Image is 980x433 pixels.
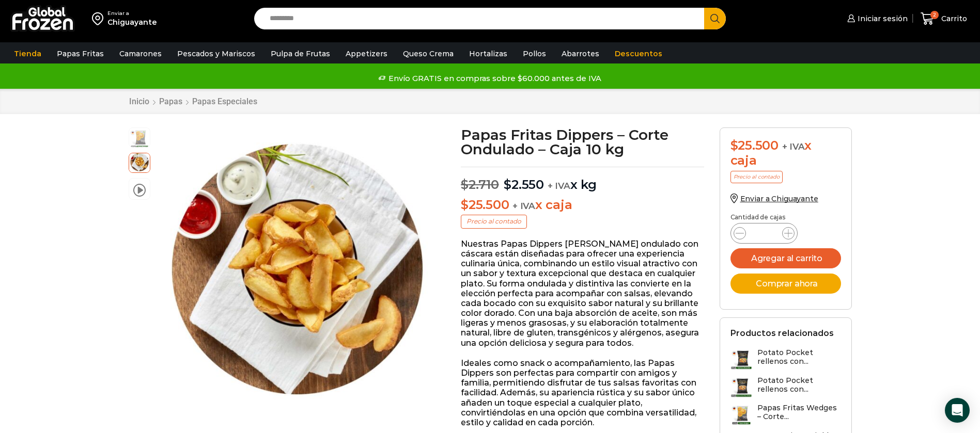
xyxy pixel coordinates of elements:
[461,197,509,212] bdi: 25.500
[757,404,841,421] h3: Papas Fritas Wedges – Corte...
[757,348,841,366] h3: Potato Pocket rellenos con...
[114,44,167,63] a: Camarones
[107,10,157,17] div: Enviar a
[730,376,841,398] a: Potato Pocket rellenos con...
[855,13,908,24] span: Iniciar sesión
[730,138,738,153] span: $
[730,328,834,338] h2: Productos relacionados
[518,44,551,63] a: Pollos
[918,7,970,31] a: 2 Carrito
[730,194,818,203] a: Enviar a Chiguayante
[730,348,841,371] a: Potato Pocket rellenos con...
[730,214,841,221] p: Cantidad de cajas
[192,97,258,106] a: Papas Especiales
[129,152,150,172] span: fto-4
[461,358,704,427] p: Ideales como snack o acompañamiento, las Papas Dippers son perfectas para compartir con amigos y ...
[9,44,46,63] a: Tienda
[398,44,459,63] a: Queso Crema
[461,197,469,212] span: $
[52,44,109,63] a: Papas Fritas
[461,127,704,156] h1: Papas Fritas Dippers – Corte Ondulado – Caja 10 kg
[129,97,258,106] nav: Breadcrumb
[461,177,469,192] span: $
[939,13,967,24] span: Carrito
[556,44,604,63] a: Abarrotes
[610,44,667,63] a: Descuentos
[92,10,107,27] img: address-field-icon.svg
[512,201,535,211] span: + IVA
[730,404,841,426] a: Papas Fritas Wedges – Corte...
[740,194,818,203] span: Enviar a Chiguayante
[845,8,908,29] a: Iniciar sesión
[548,181,570,191] span: + IVA
[730,171,783,183] p: Precio al contado
[461,198,704,213] p: x caja
[504,177,511,192] span: $
[945,398,970,423] div: Open Intercom Messenger
[461,167,704,193] p: x kg
[730,138,779,153] bdi: 25.500
[172,44,260,63] a: Pescados y Mariscos
[266,44,335,63] a: Pulpa de Frutas
[757,376,841,394] h3: Potato Pocket rellenos con...
[704,8,726,29] button: Search button
[461,177,499,192] bdi: 2.710
[129,128,150,149] span: dippers
[107,17,157,27] div: Chiguayante
[504,177,544,192] bdi: 2.550
[461,215,527,228] p: Precio al contado
[461,239,704,348] p: Nuestras Papas Dippers [PERSON_NAME] ondulado con cáscara están diseñadas para ofrecer una experi...
[159,97,183,106] a: Papas
[129,97,150,106] a: Inicio
[730,138,841,168] div: x caja
[930,11,939,19] span: 2
[730,248,841,268] button: Agregar al carrito
[754,226,774,240] input: Product quantity
[464,44,512,63] a: Hortalizas
[782,141,805,152] span: + IVA
[730,274,841,294] button: Comprar ahora
[340,44,393,63] a: Appetizers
